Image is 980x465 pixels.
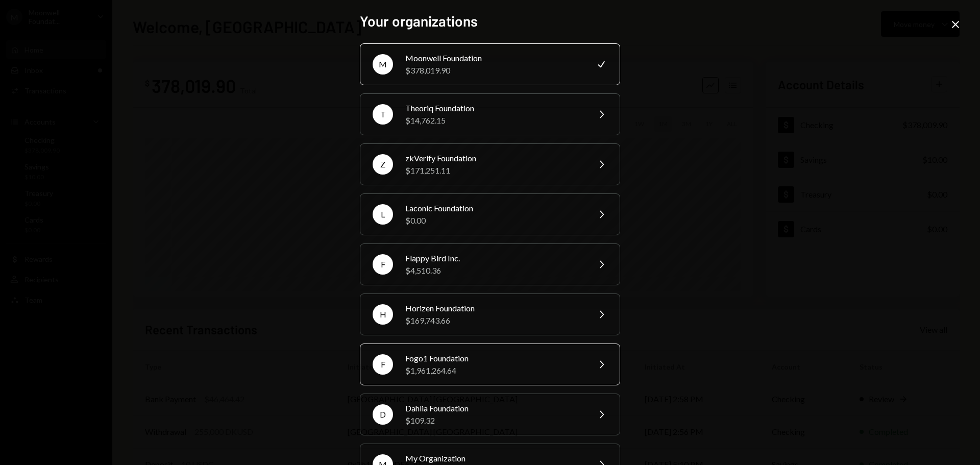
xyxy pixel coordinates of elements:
div: D [373,404,393,425]
div: $171,251.11 [405,164,583,177]
div: H [373,304,393,325]
div: F [373,254,393,275]
button: MMoonwell Foundation$378,019.90 [360,43,620,85]
div: Fogo1 Foundation [405,352,583,364]
div: T [373,104,393,125]
div: Horizen Foundation [405,302,583,314]
div: zkVerify Foundation [405,152,583,164]
button: DDahlia Foundation$109.32 [360,394,620,435]
div: Z [373,154,393,175]
div: $0.00 [405,214,583,227]
div: L [373,204,393,225]
div: M [373,54,393,75]
div: $169,743.66 [405,314,583,327]
div: My Organization [405,452,583,464]
div: $14,762.15 [405,114,583,127]
div: Dahlia Foundation [405,402,583,414]
div: Moonwell Foundation [405,52,583,64]
button: FFlappy Bird Inc.$4,510.36 [360,243,620,285]
h2: Your organizations [360,11,620,31]
div: Theoriq Foundation [405,102,583,114]
div: $109.32 [405,414,583,427]
button: HHorizen Foundation$169,743.66 [360,293,620,335]
button: FFogo1 Foundation$1,961,264.64 [360,344,620,385]
div: Flappy Bird Inc. [405,252,583,264]
div: Laconic Foundation [405,202,583,214]
button: TTheoriq Foundation$14,762.15 [360,93,620,135]
div: $1,961,264.64 [405,364,583,377]
button: ZzkVerify Foundation$171,251.11 [360,143,620,185]
div: $378,019.90 [405,64,583,77]
div: $4,510.36 [405,264,583,277]
div: F [373,354,393,375]
button: LLaconic Foundation$0.00 [360,193,620,235]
